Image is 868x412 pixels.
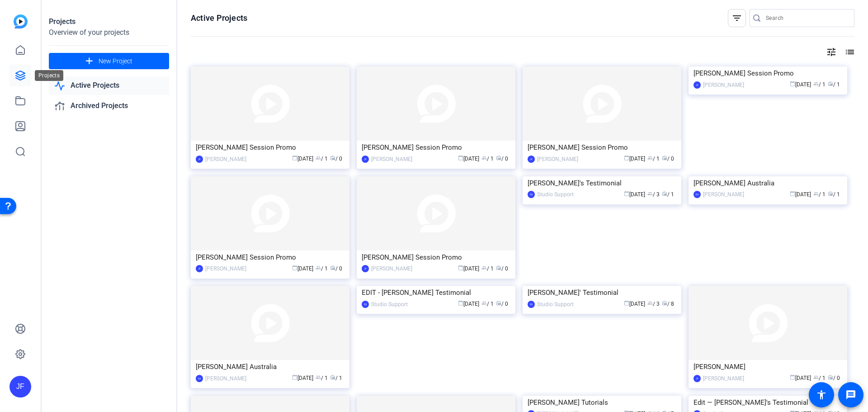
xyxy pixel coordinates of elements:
[624,300,629,306] span: calendar_today
[528,141,676,154] div: [PERSON_NAME] Session Promo
[528,396,676,409] div: [PERSON_NAME] Tutorials
[647,301,660,307] span: / 3
[790,191,795,196] span: calendar_today
[528,156,535,163] div: JF
[481,265,487,270] span: group
[624,191,629,196] span: calendar_today
[790,81,811,88] span: [DATE]
[813,81,819,86] span: group
[496,265,501,270] span: radio
[330,265,342,272] span: / 0
[790,374,795,380] span: calendar_today
[624,301,645,307] span: [DATE]
[458,265,479,272] span: [DATE]
[693,66,842,80] div: [PERSON_NAME] Session Promo
[662,300,667,306] span: radio
[647,156,660,162] span: / 1
[703,81,744,90] div: [PERSON_NAME]
[693,360,842,374] div: [PERSON_NAME]
[662,191,667,196] span: radio
[828,191,833,196] span: radio
[496,156,508,162] span: / 0
[316,156,328,162] span: / 1
[196,265,203,272] div: JF
[196,375,203,382] div: DA
[196,141,344,154] div: [PERSON_NAME] Session Promo
[693,191,701,198] div: DA
[624,191,645,198] span: [DATE]
[481,301,494,307] span: / 1
[481,265,494,272] span: / 1
[537,155,578,164] div: [PERSON_NAME]
[292,155,297,161] span: calendar_today
[662,155,667,161] span: radio
[703,190,744,199] div: [PERSON_NAME]
[292,265,297,270] span: calendar_today
[292,374,297,380] span: calendar_today
[316,265,328,272] span: / 1
[49,53,169,69] button: New Project
[662,191,674,198] span: / 1
[205,264,246,273] div: [PERSON_NAME]
[362,286,510,299] div: EDIT - [PERSON_NAME] Testimonial
[196,360,344,374] div: [PERSON_NAME] Australia
[458,156,479,162] span: [DATE]
[844,47,854,57] mat-icon: list
[693,176,842,190] div: [PERSON_NAME] Australia
[14,14,28,28] img: blue-gradient.svg
[205,374,246,383] div: [PERSON_NAME]
[362,156,369,163] div: JF
[662,301,674,307] span: / 8
[330,156,342,162] span: / 0
[84,56,95,67] mat-icon: add
[828,374,833,380] span: radio
[624,155,629,161] span: calendar_today
[828,81,840,88] span: / 1
[528,301,535,308] div: SS
[662,156,674,162] span: / 0
[35,70,63,81] div: Projects
[731,13,742,24] mat-icon: filter_list
[647,155,653,161] span: group
[458,301,479,307] span: [DATE]
[191,13,247,24] h1: Active Projects
[537,300,574,309] div: Studio Support
[813,191,819,196] span: group
[196,251,344,264] div: [PERSON_NAME] Session Promo
[458,300,463,306] span: calendar_today
[828,191,840,198] span: / 1
[371,264,412,273] div: [PERSON_NAME]
[496,300,501,306] span: radio
[481,155,487,161] span: group
[371,155,412,164] div: [PERSON_NAME]
[813,375,826,381] span: / 1
[292,156,313,162] span: [DATE]
[49,76,169,95] a: Active Projects
[99,57,132,66] span: New Project
[205,155,246,164] div: [PERSON_NAME]
[481,156,494,162] span: / 1
[496,155,501,161] span: radio
[624,156,645,162] span: [DATE]
[813,81,826,88] span: / 1
[693,396,842,409] div: Edit — [PERSON_NAME]'s Testimonial
[362,301,369,308] div: SS
[330,155,335,161] span: radio
[458,265,463,270] span: calendar_today
[537,190,574,199] div: Studio Support
[9,376,31,398] div: JF
[316,155,321,161] span: group
[528,176,676,190] div: [PERSON_NAME]'s Testimonial
[49,16,169,27] div: Projects
[828,375,840,381] span: / 0
[647,191,660,198] span: / 3
[496,301,508,307] span: / 0
[49,97,169,115] a: Archived Projects
[292,265,313,272] span: [DATE]
[330,375,342,381] span: / 1
[528,191,535,198] div: SS
[458,155,463,161] span: calendar_today
[316,265,321,270] span: group
[766,13,847,24] input: Search
[647,191,653,196] span: group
